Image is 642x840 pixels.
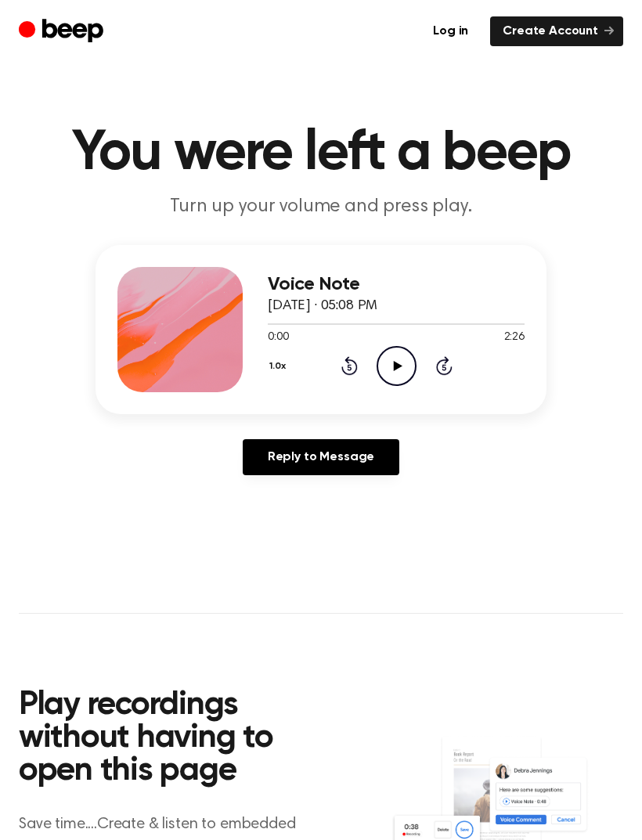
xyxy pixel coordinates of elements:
button: 1.0x [268,353,292,380]
a: Log in [420,16,481,46]
a: Beep [19,16,107,47]
a: Create Account [490,16,623,46]
span: 2:26 [504,330,525,346]
span: [DATE] · 05:08 PM [268,299,377,313]
p: Turn up your volume and press play. [20,194,622,220]
h3: Voice Note [268,274,525,295]
a: Reply to Message [243,439,399,475]
span: 0:00 [268,330,288,346]
h2: Play recordings without having to open this page [19,689,328,788]
h1: You were left a beep [19,125,623,182]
